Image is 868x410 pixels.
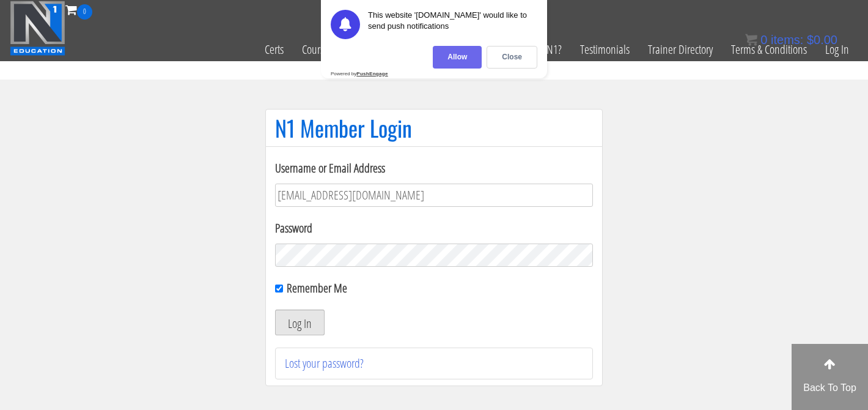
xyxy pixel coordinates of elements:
a: Log In [816,20,858,80]
div: Powered by [331,71,388,76]
span: items: [771,33,803,47]
div: Close [487,46,537,69]
div: This website '[DOMAIN_NAME]' would like to send push notifications [368,10,537,39]
div: Allow [433,46,482,69]
bdi: 0.00 [807,33,837,47]
a: Course List [293,20,353,80]
span: $ [807,33,814,47]
a: Lost your password? [285,355,364,371]
a: Terms & Conditions [722,20,816,80]
strong: PushEngage [356,71,388,76]
a: 0 [65,1,92,18]
label: Remember Me [287,280,347,296]
img: icon11.png [745,34,757,46]
a: Testimonials [571,20,639,80]
label: Password [275,219,593,237]
button: Log In [275,310,325,335]
span: 0 [760,33,767,47]
a: 0 items: $0.00 [745,33,837,47]
img: n1-education [10,1,65,56]
span: 0 [77,4,92,20]
a: Trainer Directory [639,20,722,80]
a: Certs [256,20,293,80]
h1: N1 Member Login [275,116,593,140]
p: Back To Top [792,381,868,395]
label: Username or Email Address [275,159,593,177]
